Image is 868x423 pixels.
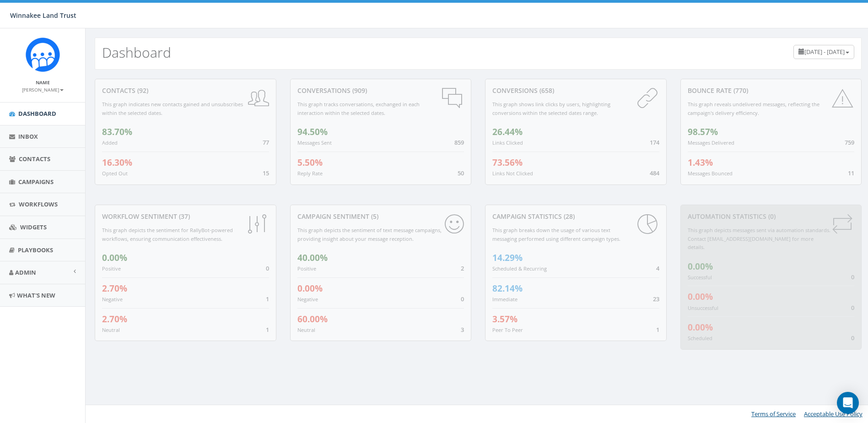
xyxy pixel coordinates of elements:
span: 98.57% [688,126,718,138]
span: Inbox [18,132,38,141]
small: [PERSON_NAME] [22,87,64,93]
small: Scheduled & Recurring [492,265,547,272]
div: Bounce Rate [688,86,855,95]
h2: Dashboard [102,45,171,60]
small: Negative [297,296,318,303]
span: 50 [458,169,464,177]
span: 0 [851,304,854,312]
span: 0.00% [102,252,127,264]
small: Messages Delivered [688,139,734,146]
span: 3.57% [492,313,518,325]
small: This graph indicates new contacts gained and unsubscribes within the selected dates. [102,101,243,116]
small: This graph breaks down the usage of various text messaging performed using different campaign types. [492,227,620,242]
span: 83.70% [102,126,132,138]
small: This graph depicts the sentiment for RallyBot-powered workflows, ensuring communication effective... [102,227,233,242]
span: 0.00% [688,260,713,272]
span: 0.00% [688,321,713,333]
small: Scheduled [688,335,712,342]
small: Neutral [102,326,120,333]
div: conversions [492,86,659,95]
span: 0 [266,264,269,272]
small: Neutral [297,326,315,333]
div: contacts [102,86,269,95]
span: 3 [461,325,464,334]
span: 16.30% [102,157,132,168]
div: Campaign Sentiment [297,212,464,221]
a: [PERSON_NAME] [22,85,64,93]
span: 2.70% [102,282,127,294]
span: 0 [461,295,464,303]
small: Links Clicked [492,139,523,146]
span: 1 [266,325,269,334]
small: This graph depicts messages sent via automation standards. Contact [EMAIL_ADDRESS][DOMAIN_NAME] f... [688,227,830,250]
small: This graph depicts the sentiment of text message campaigns, providing insight about your message ... [297,227,442,242]
small: Peer To Peer [492,326,523,333]
span: (5) [369,212,378,221]
span: 11 [848,169,854,177]
div: Automation Statistics [688,212,855,221]
span: 23 [653,295,659,303]
span: 73.56% [492,157,523,168]
span: Dashboard [18,109,56,118]
span: 5.50% [297,157,323,168]
span: Widgets [20,223,47,231]
div: Campaign Statistics [492,212,659,221]
span: (770) [732,86,748,95]
div: conversations [297,86,464,95]
div: Workflow Sentiment [102,212,269,221]
small: Positive [297,265,316,272]
span: (0) [766,212,776,221]
span: (658) [538,86,554,95]
small: Messages Sent [297,139,332,146]
span: 1 [656,325,659,334]
span: Contacts [19,155,50,163]
span: 1 [266,295,269,303]
a: Terms of Service [751,410,796,418]
div: Open Intercom Messenger [837,392,859,414]
small: This graph reveals undelivered messages, reflecting the campaign's delivery efficiency. [688,101,819,116]
span: 4 [656,264,659,272]
span: 26.44% [492,126,523,138]
span: Winnakee Land Trust [10,11,76,20]
span: 82.14% [492,282,523,294]
span: [DATE] - [DATE] [804,48,845,56]
span: Playbooks [18,246,53,254]
span: 15 [263,169,269,177]
small: Successful [688,274,712,281]
small: Opted Out [102,170,128,177]
small: This graph tracks conversations, exchanged in each interaction within the selected dates. [297,101,420,116]
small: Negative [102,296,123,303]
span: 0.00% [688,291,713,303]
span: 859 [454,138,464,146]
span: (909) [350,86,367,95]
small: Links Not Clicked [492,170,533,177]
span: 40.00% [297,252,328,264]
span: What's New [17,291,55,299]
span: 94.50% [297,126,328,138]
span: 2 [461,264,464,272]
span: (28) [562,212,575,221]
span: 759 [845,138,854,146]
span: Admin [15,268,36,277]
span: 77 [263,138,269,146]
small: Reply Rate [297,170,323,177]
span: 0 [851,273,854,281]
small: This graph shows link clicks by users, highlighting conversions within the selected dates range. [492,101,610,116]
span: 0.00% [297,282,323,294]
span: (37) [177,212,190,221]
small: Positive [102,265,121,272]
span: 484 [650,169,659,177]
small: Unsuccessful [688,304,718,311]
span: 60.00% [297,313,328,325]
span: 1.43% [688,157,713,168]
span: Campaigns [18,178,54,186]
small: Name [36,79,50,86]
small: Immediate [492,296,518,303]
small: Added [102,139,118,146]
span: 2.70% [102,313,127,325]
span: 14.29% [492,252,523,264]
span: 0 [851,334,854,342]
span: Workflows [19,200,58,208]
span: (92) [135,86,148,95]
img: Rally_Corp_Icon.png [26,38,60,72]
